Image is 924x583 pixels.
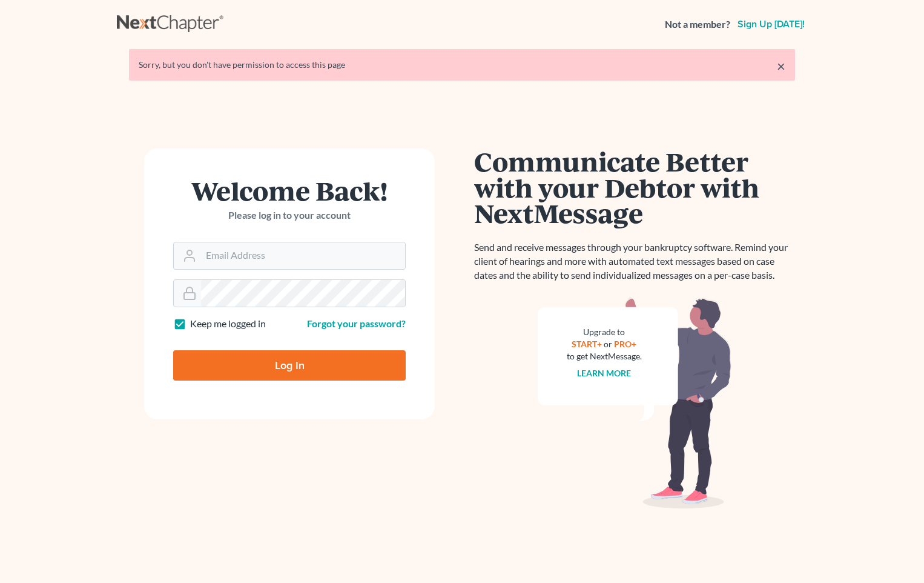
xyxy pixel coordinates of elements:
[777,59,785,73] a: ×
[604,339,613,349] span: or
[307,318,406,329] a: Forgot your password?
[173,178,406,204] h1: Welcome Back!
[201,242,405,269] input: Email Address
[578,368,632,378] a: Learn more
[665,18,730,32] strong: Not a member?
[567,350,642,362] div: to get NextMessage.
[474,148,795,226] h1: Communicate Better with your Debtor with NextMessage
[173,350,406,381] input: Log In
[538,297,731,509] img: nextmessage_bg-59042aed3d76b12b5cd301f8e5b87938c9018125f34e5fa2b7a6b67550977c72.svg
[173,208,406,222] p: Please log in to your account
[474,241,795,282] p: Send and receive messages through your bankruptcy software. Remind your client of hearings and mo...
[567,326,642,338] div: Upgrade to
[139,59,785,71] div: Sorry, but you don't have permission to access this page
[190,317,266,331] label: Keep me logged in
[572,339,602,349] a: START+
[735,19,807,29] a: Sign up [DATE]!
[615,339,637,349] a: PRO+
